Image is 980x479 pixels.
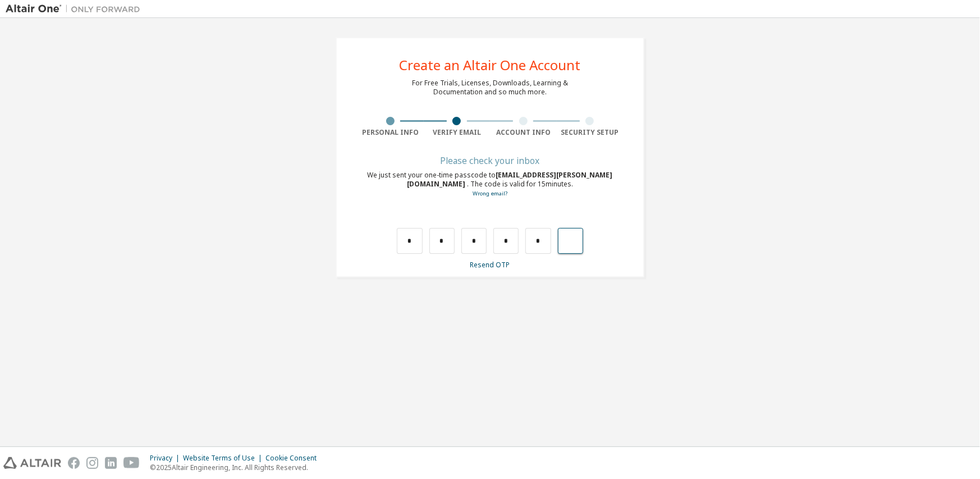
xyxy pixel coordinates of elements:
div: Please check your inbox [357,157,623,164]
div: We just sent your one-time passcode to . The code is valid for 15 minutes. [357,171,623,198]
img: instagram.svg [86,457,98,469]
a: Go back to the registration form [473,190,507,197]
div: Personal Info [357,128,424,137]
div: Security Setup [557,128,624,137]
span: [EMAIL_ADDRESS][PERSON_NAME][DOMAIN_NAME] [407,170,613,189]
div: For Free Trials, Licenses, Downloads, Learning & Documentation and so much more. [412,79,568,97]
img: linkedin.svg [105,457,117,469]
div: Create an Altair One Account [400,58,581,72]
img: youtube.svg [123,457,140,469]
p: © 2025 Altair Engineering, Inc. All Rights Reserved. [150,463,323,472]
img: altair_logo.svg [3,457,61,469]
div: Cookie Consent [265,454,323,463]
img: Altair One [6,3,146,15]
div: Privacy [150,454,183,463]
img: facebook.svg [68,457,80,469]
a: Resend OTP [470,260,510,270]
div: Account Info [490,128,557,137]
div: Verify Email [424,128,491,137]
div: Website Terms of Use [183,454,265,463]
